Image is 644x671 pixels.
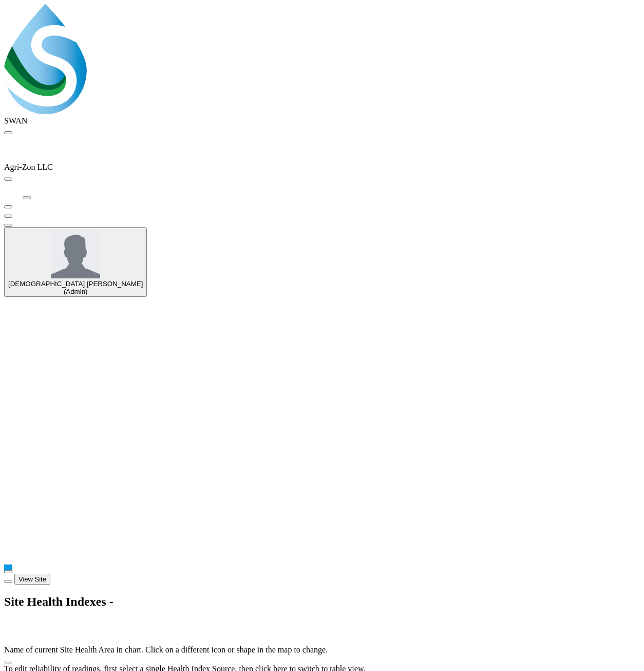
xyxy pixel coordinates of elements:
div: [DEMOGRAPHIC_DATA] [PERSON_NAME] [8,280,143,288]
h2: Site Health Indexes - [4,595,640,609]
div: Agri-Zon LLC [4,163,640,172]
button: icon-menu-down [4,178,12,181]
span: (Admin) [64,288,88,295]
button: icon-table-edit [4,661,12,664]
button: [DEMOGRAPHIC_DATA] [PERSON_NAME] (Admin) icon-chevron-down [4,227,147,297]
button: Close [4,570,12,573]
button: icon-map-marker [4,580,12,583]
button: icon-menu [4,131,12,134]
img: SWAN-Landscape-Logo-Colour-drop.png [4,4,87,114]
button: icon-bell-ring [23,196,31,199]
tip-tip: Name of current Site Health Area in chart. Click on a different icon or shape in the map to change. [4,645,328,654]
img: profile.jpg [51,229,100,278]
button: icon-arrow-right-bold View Site [14,574,50,585]
span: SWAN [4,116,640,126]
span: View Site [18,575,46,583]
